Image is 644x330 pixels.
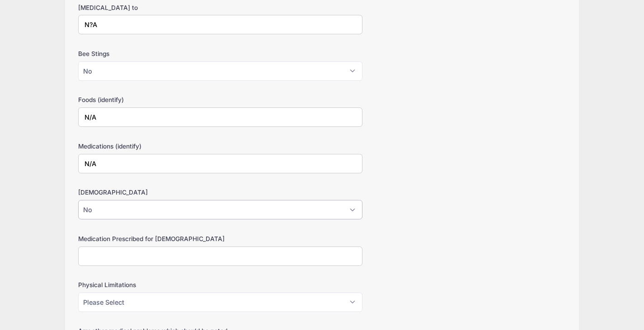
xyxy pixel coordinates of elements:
label: [MEDICAL_DATA] to [78,3,241,12]
label: Foods (identify) [78,95,241,104]
label: Medications (identify) [78,142,241,151]
label: Medication Prescribed for [DEMOGRAPHIC_DATA] [78,234,241,243]
label: Physical Limitations [78,280,241,289]
label: Bee Stings [78,49,241,58]
label: [DEMOGRAPHIC_DATA] [78,188,241,197]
